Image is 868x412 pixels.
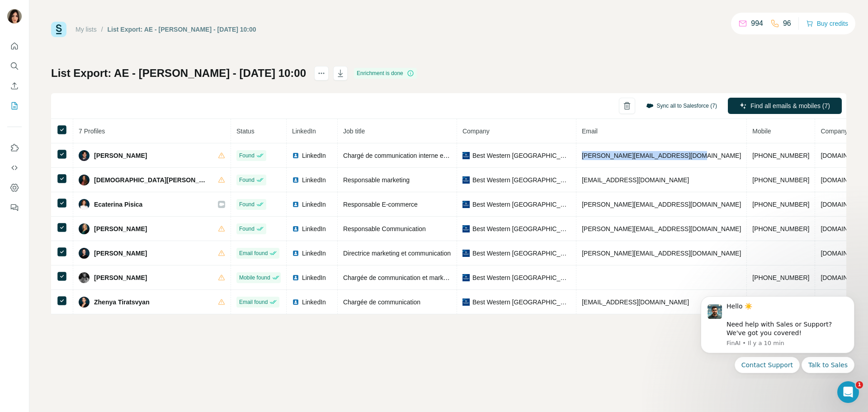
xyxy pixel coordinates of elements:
[687,288,868,379] iframe: Intercom notifications message
[7,180,22,196] button: Dashboard
[343,128,365,135] span: Job title
[462,152,470,159] img: company-logo
[343,201,418,208] span: Responsable E-commerce
[94,273,147,282] span: [PERSON_NAME]
[239,274,270,282] span: Mobile found
[79,128,105,135] span: 7 Profiles
[51,22,66,37] img: Surfe Logo
[239,176,255,184] span: Found
[292,274,299,281] img: LinkedIn logo
[472,224,571,233] span: Best Western [GEOGRAPHIC_DATA]
[94,151,147,160] span: [PERSON_NAME]
[472,273,571,282] span: Best Western [GEOGRAPHIC_DATA]
[292,250,299,257] img: LinkedIn logo
[7,38,22,54] button: Quick start
[343,250,451,257] span: Directrice marketing et communication
[302,298,326,307] span: LinkedIn
[472,249,571,258] span: Best Western [GEOGRAPHIC_DATA]
[472,200,571,209] span: Best Western [GEOGRAPHIC_DATA]
[343,298,420,306] span: Chargée de communication
[314,66,329,81] button: actions
[239,249,268,257] span: Email found
[837,381,859,403] iframe: Intercom live chat
[752,225,809,232] span: [PHONE_NUMBER]
[7,78,22,94] button: Enrich CSV
[472,298,571,307] span: Best Western [GEOGRAPHIC_DATA]
[354,68,417,79] div: Enrichment is done
[302,151,326,160] span: LinkedIn
[752,274,809,281] span: [PHONE_NUMBER]
[462,128,490,135] span: Company
[79,175,90,185] img: Avatar
[462,274,470,281] img: company-logo
[582,250,741,257] span: [PERSON_NAME][EMAIL_ADDRESS][DOMAIN_NAME]
[7,199,22,216] button: Feedback
[472,151,571,160] span: Best Western [GEOGRAPHIC_DATA]
[582,128,598,135] span: Email
[94,298,150,307] span: Zhenya Tiratsvyan
[752,128,771,135] span: Mobile
[806,17,848,30] button: Buy credits
[79,150,90,161] img: Avatar
[582,176,689,184] span: [EMAIL_ADDRESS][DOMAIN_NAME]
[7,9,22,24] img: Avatar
[94,249,147,258] span: [PERSON_NAME]
[7,98,22,114] button: My lists
[752,176,809,184] span: [PHONE_NUMBER]
[7,58,22,74] button: Search
[7,140,22,156] button: Use Surfe on LinkedIn
[79,248,90,259] img: Avatar
[582,152,741,159] span: [PERSON_NAME][EMAIL_ADDRESS][DOMAIN_NAME]
[343,176,410,184] span: Responsable marketing
[79,272,90,283] img: Avatar
[239,200,255,208] span: Found
[302,249,326,258] span: LinkedIn
[239,152,255,160] span: Found
[79,223,90,234] img: Avatar
[582,298,689,306] span: [EMAIL_ADDRESS][DOMAIN_NAME]
[75,26,97,33] a: My lists
[302,273,326,282] span: LinkedIn
[302,175,326,185] span: LinkedIn
[292,176,299,184] img: LinkedIn logo
[94,200,142,209] span: Ecaterina Pisica
[462,201,470,208] img: company-logo
[582,201,741,208] span: [PERSON_NAME][EMAIL_ADDRESS][DOMAIN_NAME]
[783,18,791,29] p: 96
[472,175,571,185] span: Best Western [GEOGRAPHIC_DATA]
[94,224,147,233] span: [PERSON_NAME]
[292,225,299,232] img: LinkedIn logo
[292,128,316,135] span: LinkedIn
[239,298,268,306] span: Email found
[752,201,809,208] span: [PHONE_NUMBER]
[79,297,90,308] img: Avatar
[292,152,299,159] img: LinkedIn logo
[7,160,22,176] button: Use Surfe API
[728,98,842,114] button: Find all emails & mobiles (7)
[751,18,763,29] p: 994
[462,250,470,257] img: company-logo
[292,201,299,208] img: LinkedIn logo
[343,274,457,281] span: Chargée de communication et marketing
[856,381,863,388] span: 1
[750,101,830,110] span: Find all emails & mobiles (7)
[79,199,90,210] img: Avatar
[752,152,809,159] span: [PHONE_NUMBER]
[108,25,256,34] div: List Export: AE - [PERSON_NAME] - [DATE] 10:00
[101,25,103,34] li: /
[343,152,500,159] span: Chargé de communication interne et marque employeur
[462,225,470,232] img: company-logo
[239,225,255,233] span: Found
[640,99,723,113] button: Sync all to Salesforce (7)
[94,175,209,185] span: [DEMOGRAPHIC_DATA][PERSON_NAME]
[302,224,326,233] span: LinkedIn
[292,298,299,306] img: LinkedIn logo
[236,128,255,135] span: Status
